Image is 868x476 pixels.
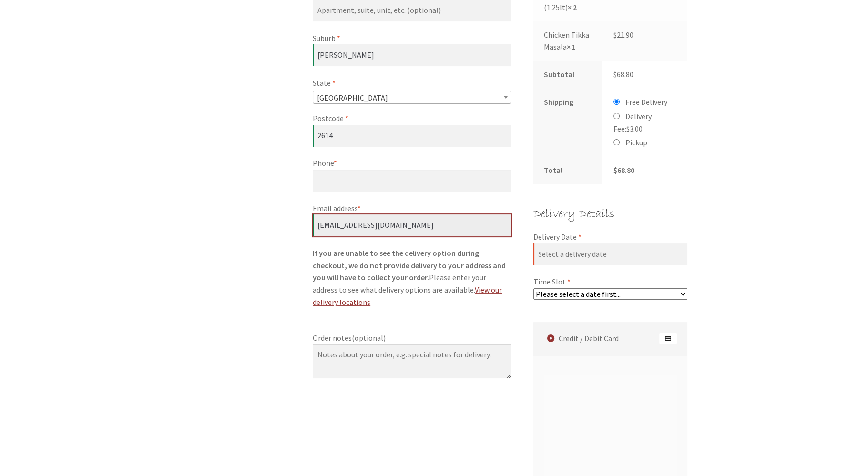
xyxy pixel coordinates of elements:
input: Select a delivery date [533,243,688,265]
img: Credit / Debit Card [659,333,677,344]
label: Credit / Debit Card [536,322,688,356]
label: Time Slot [533,276,688,288]
th: Shipping [533,89,603,157]
td: Chicken Tikka Masala [533,21,603,61]
label: Email address [313,203,511,215]
label: Free Delivery [625,97,667,107]
span: Australian Capital Territory [313,91,511,104]
bdi: 21.90 [613,30,633,40]
span: $ [613,30,617,40]
label: Delivery Fee: [613,111,651,133]
label: Delivery Date [533,231,688,243]
span: $ [626,124,630,133]
label: Order notes [313,332,511,344]
span: $ [613,70,617,79]
label: Phone [313,157,511,170]
label: Suburb [313,32,511,45]
span: State [313,91,511,104]
bdi: 68.80 [613,165,634,175]
bdi: 3.00 [626,124,643,133]
bdi: 68.80 [613,70,633,79]
span: (optional) [352,333,386,343]
label: State [313,77,511,90]
label: Pickup [625,138,647,147]
h3: Delivery Details [533,204,688,224]
span: $ [613,165,617,175]
th: Total [533,157,603,184]
p: Please enter your address to see what delivery options are available. [313,247,511,309]
strong: × 1 [567,42,576,51]
strong: If you are unable to see the delivery option during checkout, we do not provide delivery to your ... [313,248,506,283]
strong: × 2 [568,2,577,12]
th: Subtotal [533,61,603,89]
label: Postcode [313,112,511,125]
